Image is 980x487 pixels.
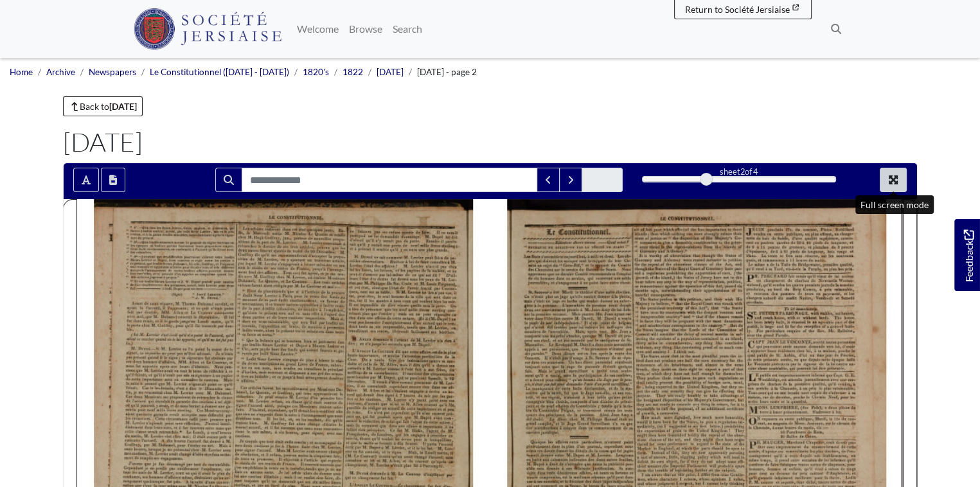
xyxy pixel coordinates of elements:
button: Next Match [559,168,582,192]
button: Toggle text selection (Alt+T) [73,168,99,192]
button: Previous Match [537,168,560,192]
a: Browse [344,16,388,42]
div: Full screen mode [855,195,934,214]
a: 1820's [303,67,329,77]
button: Open transcription window [101,168,125,192]
button: Full screen mode [880,168,907,192]
a: Le Constitutionnel ([DATE] - [DATE]) [150,67,289,77]
span: Return to Société Jersiaise [685,4,790,15]
a: [DATE] [377,67,404,77]
a: Back to[DATE] [63,96,143,116]
span: 2 [740,166,745,177]
span: Feedback [961,230,976,282]
a: Welcome [292,16,344,42]
a: Société Jersiaise logo [134,5,282,53]
span: [DATE] - page 2 [417,67,477,77]
img: Société Jersiaise [134,8,282,49]
a: Search [388,16,427,42]
a: Newspapers [89,67,136,77]
a: Home [10,67,33,77]
button: Search [215,168,242,192]
a: Archive [46,67,75,77]
a: Would you like to provide feedback? [954,219,980,291]
div: sheet of 4 [642,166,836,178]
h1: [DATE] [63,127,918,157]
a: 1822 [343,67,363,77]
input: Search for [242,168,537,192]
strong: [DATE] [109,101,137,112]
